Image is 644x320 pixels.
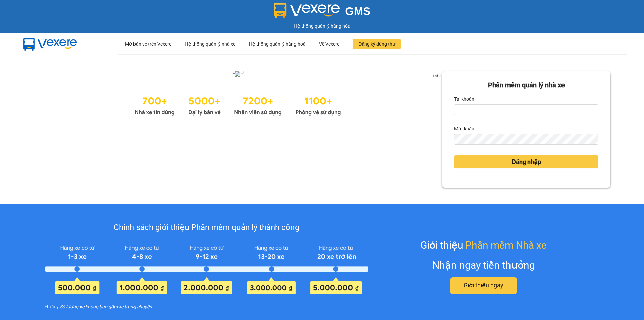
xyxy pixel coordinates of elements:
[240,71,243,73] li: slide item 2
[34,71,43,79] button: previous slide / item
[60,303,152,310] i: Số lượng xe không bao gồm xe trung chuyển
[45,221,368,234] div: Chính sách giới thiệu Phần mềm quản lý thành công
[185,33,235,55] div: Hệ thống quản lý nhà xe
[433,71,442,79] button: next slide / item
[450,277,517,294] button: Giới thiệu ngay
[274,10,371,15] a: GMS
[358,40,395,48] span: Đăng ký dùng thử
[125,33,171,55] div: Mở bán vé trên Vexere
[45,303,368,310] div: *Lưu ý:
[430,71,442,80] p: 1 of 2
[454,123,474,134] label: Mật khẩu
[512,157,541,167] span: Đăng nhập
[420,237,547,253] div: Giới thiệu
[464,281,503,290] span: Giới thiệu ngay
[319,33,339,55] div: Về Vexere
[2,22,642,30] div: Hệ thống quản lý hàng hóa
[454,94,474,104] label: Tài khoản
[274,3,340,18] img: logo 2
[345,5,370,17] span: GMS
[454,104,598,115] input: Tài khoản
[232,71,235,73] li: slide item 1
[45,242,368,294] img: policy-intruduce-detail.png
[454,134,598,145] input: Mật khẩu
[432,257,535,273] div: Nhận ngay tiền thưởng
[249,33,306,55] div: Hệ thống quản lý hàng hoá
[454,80,598,90] div: Phần mềm quản lý nhà xe
[353,39,401,49] button: Đăng ký dùng thử
[135,92,341,118] img: Statistics.png
[465,237,547,253] span: Phần mềm Nhà xe
[454,155,598,168] button: Đăng nhập
[17,33,84,55] img: mbUUG5Q.png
